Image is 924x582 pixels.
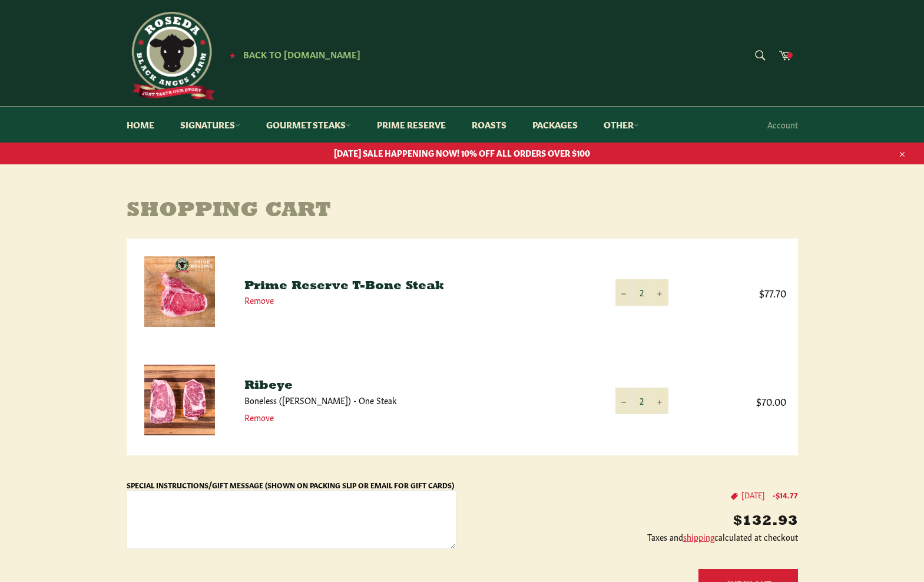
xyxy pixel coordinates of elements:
strong: - [773,490,798,500]
span: $77.70 [692,286,786,299]
p: Boneless ([PERSON_NAME]) - One Steak [244,395,592,406]
a: Remove [244,294,274,306]
span: Back to [DOMAIN_NAME] [243,48,360,60]
a: Prime Reserve T-Bone Steak [244,280,444,292]
a: Gourmet Steaks [254,107,363,143]
button: Increase item quantity by one [651,279,668,306]
p: Taxes and calculated at checkout [468,531,798,543]
button: Reduce item quantity by one [615,388,633,414]
a: Packages [521,107,589,143]
a: Roasts [460,107,518,143]
button: Reduce item quantity by one [615,279,633,306]
span: $14.77 [776,490,798,500]
span: ★ [229,50,236,59]
a: Prime Reserve [365,107,458,143]
h1: Shopping Cart [127,200,798,223]
img: Ribeye - Boneless (Delmonico) - One Steak [144,365,215,435]
img: Prime Reserve T-Bone Steak [144,256,215,327]
button: Increase item quantity by one [651,388,668,414]
a: Signatures [168,107,252,143]
label: Special Instructions/Gift Message (Shown on Packing Slip or Email for Gift Cards) [127,480,454,490]
img: Roseda Beef [127,12,215,100]
a: Remove [244,411,274,423]
span: $70.00 [692,394,786,408]
a: shipping [683,531,714,543]
a: Home [115,107,166,143]
p: $132.93 [468,512,798,531]
a: ★ Back to [DOMAIN_NAME] [223,50,360,59]
a: Other [592,107,651,143]
span: [DATE] [741,490,765,500]
a: Account [761,107,804,142]
a: Ribeye [244,380,293,392]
